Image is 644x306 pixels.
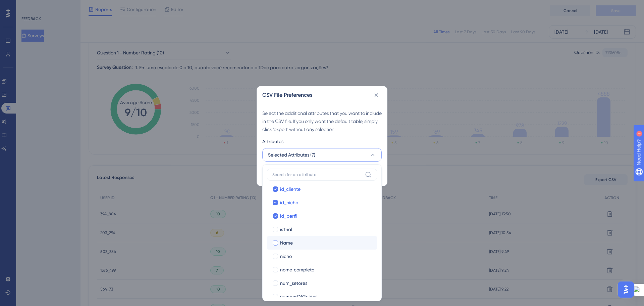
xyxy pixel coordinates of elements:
span: num_setores [280,279,307,287]
h2: CSV File Preferences [262,91,312,99]
span: numberOfGuides [280,293,317,301]
span: isTrial [280,225,292,233]
iframe: UserGuiding AI Assistant Launcher [616,279,636,300]
span: Selected Attributes (7) [268,151,315,159]
span: Attributes [262,137,283,145]
span: id_perfil [280,212,297,220]
span: nome_completo [280,266,314,274]
div: Select the additional attributes that you want to include in the CSV file. If you only want the d... [262,109,382,133]
div: 1 [47,3,49,9]
span: id_cliente [280,185,301,193]
span: Name [280,239,293,247]
span: nicho [280,252,292,260]
input: Search for an attribute [272,172,362,177]
span: Need Help? [16,2,42,10]
span: id_nicho [280,199,298,207]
